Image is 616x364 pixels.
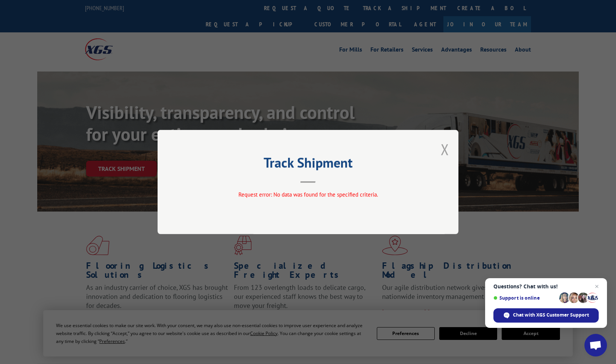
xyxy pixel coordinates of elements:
span: Questions? Chat with us! [493,283,599,289]
h2: Track Shipment [195,157,421,172]
a: Open chat [584,334,607,356]
span: Chat with XGS Customer Support [493,308,599,323]
span: Request error: No data was found for the specified criteria. [238,191,378,198]
span: Chat with XGS Customer Support [513,312,589,318]
span: Support is online [493,295,557,301]
button: Close modal [441,139,449,159]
